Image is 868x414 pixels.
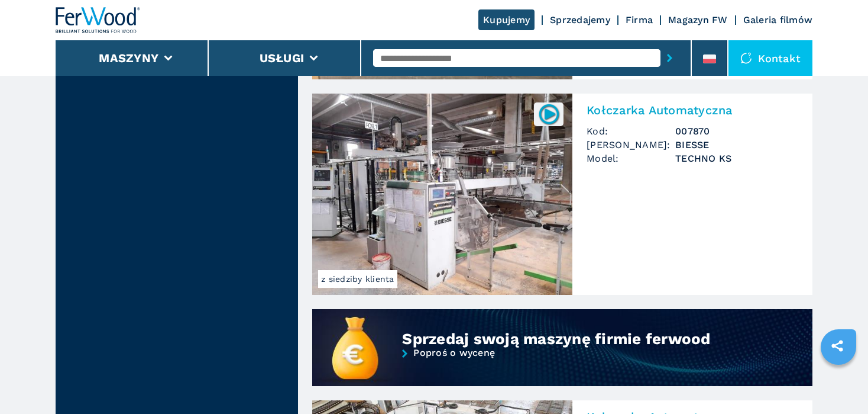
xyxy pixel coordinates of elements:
[660,44,679,72] button: submit-button
[312,348,812,388] a: Poproś o wycenę
[587,103,798,117] h2: Kołczarka Automatyczna
[822,331,852,361] a: sharethis
[587,138,675,152] span: [PERSON_NAME]:
[318,270,397,288] span: z siedziby klienta
[312,94,812,295] a: Kołczarka Automatyczna BIESSE TECHNO KSz siedziby klienta007870Kołczarka AutomatycznaKod:007870[P...
[587,124,675,138] span: Kod:
[550,14,610,25] a: Sprzedajemy
[743,14,813,25] a: Galeria filmów
[56,7,141,33] img: Ferwood
[402,329,730,348] div: Sprzedaj swoją maszynę firmie ferwood
[587,152,675,165] span: Model:
[675,152,798,165] h3: TECHNO KS
[675,124,798,138] h3: 007870
[675,138,798,152] h3: BIESSE
[478,9,535,30] a: Kupujemy
[728,40,812,76] div: Kontakt
[99,51,158,65] button: Maszyny
[740,52,752,64] img: Kontakt
[626,14,653,25] a: Firma
[537,102,561,126] img: 007870
[668,14,728,25] a: Magazyn FW
[260,51,305,65] button: Usługi
[312,94,572,295] img: Kołczarka Automatyczna BIESSE TECHNO KS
